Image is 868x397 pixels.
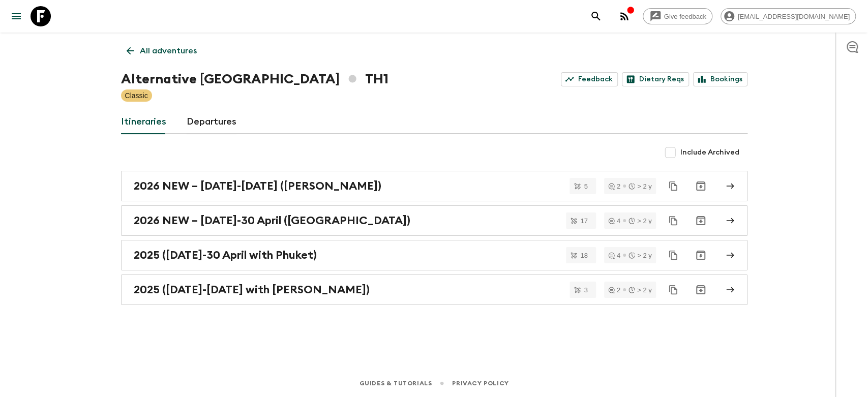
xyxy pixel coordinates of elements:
[578,287,593,293] span: 3
[121,171,747,201] a: 2026 NEW – [DATE]-[DATE] ([PERSON_NAME])
[187,110,236,134] a: Departures
[121,205,747,236] a: 2026 NEW – [DATE]-30 April ([GEOGRAPHIC_DATA])
[622,72,689,86] a: Dietary Reqs
[574,218,593,224] span: 17
[359,378,432,389] a: Guides & Tutorials
[643,8,712,24] a: Give feedback
[608,252,620,259] div: 4
[691,245,711,265] button: Archive
[140,45,197,57] p: All adventures
[628,218,652,224] div: > 2 y
[628,183,652,190] div: > 2 y
[121,110,166,134] a: Itineraries
[721,8,856,24] div: [EMAIL_ADDRESS][DOMAIN_NAME]
[608,183,620,190] div: 2
[134,283,370,296] h2: 2025 ([DATE]-[DATE] with [PERSON_NAME])
[134,249,317,262] h2: 2025 ([DATE]-30 April with Phuket)
[691,176,711,196] button: Archive
[691,280,711,300] button: Archive
[608,218,620,224] div: 4
[121,274,747,305] a: 2025 ([DATE]-[DATE] with [PERSON_NAME])
[680,147,739,158] span: Include Archived
[608,287,620,293] div: 2
[664,281,682,299] button: Duplicate
[664,177,682,195] button: Duplicate
[732,13,855,20] span: [EMAIL_ADDRESS][DOMAIN_NAME]
[6,6,26,26] button: menu
[561,72,618,86] a: Feedback
[125,90,148,101] p: Classic
[664,246,682,264] button: Duplicate
[664,211,682,230] button: Duplicate
[121,69,388,89] h1: Alternative [GEOGRAPHIC_DATA] TH1
[121,240,747,270] a: 2025 ([DATE]-30 April with Phuket)
[574,252,593,259] span: 18
[691,210,711,231] button: Archive
[628,287,652,293] div: > 2 y
[121,41,202,61] a: All adventures
[134,179,381,193] h2: 2026 NEW – [DATE]-[DATE] ([PERSON_NAME])
[628,252,652,259] div: > 2 y
[586,6,606,26] button: search adventures
[659,13,712,20] span: Give feedback
[578,183,593,190] span: 5
[693,72,747,86] a: Bookings
[134,214,410,227] h2: 2026 NEW – [DATE]-30 April ([GEOGRAPHIC_DATA])
[452,378,508,389] a: Privacy Policy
